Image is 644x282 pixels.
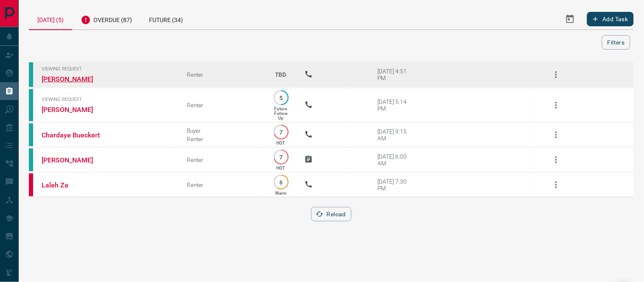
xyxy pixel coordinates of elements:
[187,102,258,109] div: Renter
[42,97,174,102] span: Viewing Request
[377,68,413,81] div: [DATE] 4:51 PM
[42,75,105,83] a: [PERSON_NAME]
[377,178,413,192] div: [DATE] 7:30 PM
[377,128,413,142] div: [DATE] 9:15 AM
[277,166,285,170] p: HOT
[187,181,258,188] div: Renter
[42,66,174,72] span: Viewing Request
[29,123,33,146] div: condos.ca
[587,12,634,26] button: Add Task
[560,9,580,29] button: Select Date Range
[277,141,285,145] p: HOT
[29,173,33,196] div: property.ca
[42,106,105,114] a: [PERSON_NAME]
[377,98,413,112] div: [DATE] 5:14 PM
[270,63,292,86] p: TBD
[187,156,258,163] div: Renter
[29,8,72,30] div: [DATE] (5)
[42,156,105,164] a: [PERSON_NAME]
[602,35,630,50] button: Filters
[187,71,258,78] div: Renter
[42,131,105,139] a: Chardaye Bueckert
[278,95,284,101] p: 5
[29,62,33,87] div: condos.ca
[311,207,352,221] button: Reload
[141,8,191,29] div: Future (34)
[274,106,287,120] p: Future Follow Up
[29,148,33,171] div: condos.ca
[72,8,141,29] div: Overdue (87)
[377,153,413,167] div: [DATE] 6:00 AM
[187,136,258,142] div: Renter
[278,154,284,160] p: 7
[187,127,258,134] div: Buyer
[278,129,284,135] p: 7
[29,89,33,121] div: condos.ca
[278,179,284,185] p: 6
[275,191,287,195] p: Warm
[42,181,105,189] a: Laleh Za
